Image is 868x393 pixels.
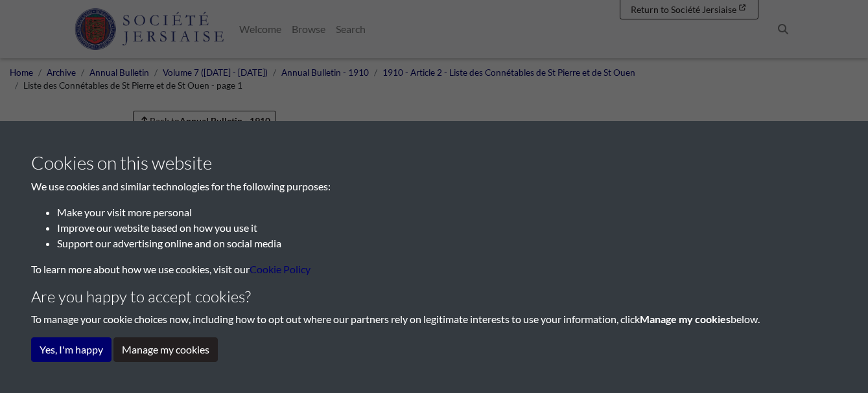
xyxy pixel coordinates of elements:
button: Yes, I'm happy [31,337,111,362]
li: Improve our website based on how you use it [57,220,837,236]
p: To learn more about how we use cookies, visit our [31,262,837,277]
li: Support our advertising online and on social media [57,236,837,251]
button: Manage my cookies [113,337,218,362]
li: Make your visit more personal [57,205,837,220]
p: We use cookies and similar technologies for the following purposes: [31,179,837,194]
p: To manage your cookie choices now, including how to opt out where our partners rely on legitimate... [31,311,837,327]
h4: Are you happy to accept cookies? [31,287,837,306]
a: learn more about cookies [250,263,311,275]
h3: Cookies on this website [31,152,837,174]
strong: Manage my cookies [640,313,731,325]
